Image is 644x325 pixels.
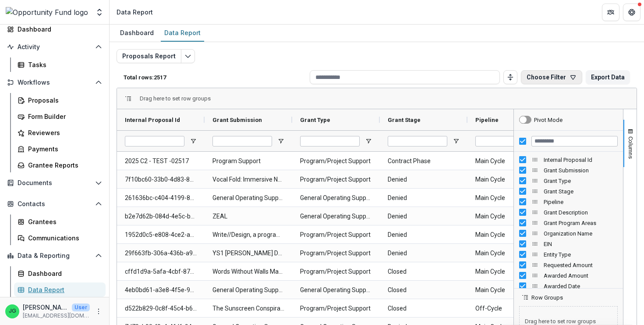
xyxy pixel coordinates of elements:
button: Open Workflows [4,75,106,89]
input: Filter Columns Input [531,136,618,146]
button: Open Documents [4,176,106,190]
span: Program/Project Support [300,263,372,281]
span: YS1 [PERSON_NAME] DA FIRST [212,244,284,262]
span: Grant Submission [212,117,262,123]
div: Requested Amount Column [514,260,623,270]
span: Denied [388,207,460,225]
input: Grant Submission Filter Input [212,136,272,146]
div: Pivot Mode [534,117,563,123]
span: Closed [388,300,460,318]
div: Data Report [161,26,204,39]
nav: breadcrumb [113,6,156,18]
div: Dashboard [117,26,157,39]
div: Reviewers [28,128,99,137]
div: Pipeline Column [514,196,623,207]
span: b2e7d62b-084d-4e5c-b1c6-8cb87af6a3e6 [125,207,197,225]
span: 261636bc-c404-4199-86e1-f13136445023 [125,189,197,207]
span: Internal Proposal Id [125,117,180,123]
span: Denied [388,189,460,207]
div: Row Groups [140,95,211,102]
span: Denied [388,226,460,244]
p: User [72,304,90,311]
span: General Operating Support [300,281,372,299]
button: Proposals Report [117,49,181,63]
input: Internal Proposal Id Filter Input [125,136,184,146]
button: Export Data [586,70,630,84]
div: Communications [28,233,99,243]
span: Main Cycle [475,189,547,207]
a: Dashboard [14,266,106,281]
a: Form Builder [14,109,106,124]
a: Data Report [161,25,204,42]
span: ZEAL [212,207,284,225]
span: General Operating Support [300,207,372,225]
img: Opportunity Fund logo [6,7,88,18]
span: 7f10bc60-33b0-4d83-8595-09e6afe943bb [125,171,197,189]
span: General Operating Support [300,189,372,207]
span: Main Cycle [475,263,547,281]
button: Open Activity [4,40,106,54]
div: Tasks [28,60,99,69]
span: Columns [627,136,634,159]
div: EIN Column [514,239,623,249]
span: Program/Project Support [300,244,372,262]
p: Total rows: 2517 [124,74,306,81]
span: EIN [544,241,618,247]
p: [EMAIL_ADDRESS][DOMAIN_NAME] [23,312,90,320]
a: Dashboard [117,25,157,42]
button: More [93,306,104,317]
span: General Operating Support Vigilance Theater Group [212,189,284,207]
div: Grant Stage Column [514,186,623,196]
button: Open Data & Reporting [4,249,106,263]
a: Proposals [14,93,106,107]
span: Contacts [18,200,92,208]
span: Denied [388,171,460,189]
span: Main Cycle [475,281,547,299]
span: Internal Proposal Id [544,157,618,163]
div: Jake Goodman [9,308,16,314]
button: Open Filter Menu [190,138,197,145]
span: Drag here to set row groups [140,95,211,102]
span: Pipeline [475,117,499,123]
input: Grant Type Filter Input [300,136,360,146]
span: 1952d0c5-e808-4ce2-aae1-e6bcaa356bbe [125,226,197,244]
span: Off-Cycle [475,300,547,318]
span: Closed [388,263,460,281]
span: General Operating Support for Vigilance Theater Group [212,281,284,299]
button: Open Contacts [4,197,106,211]
input: Pipeline Filter Input [475,136,535,146]
span: Grant Program Areas [544,220,618,226]
div: Entity Type Column [514,249,623,260]
span: Main Cycle [475,207,547,225]
div: Proposals [28,96,99,105]
span: The Sunscreen Conspiracy Collective [212,300,284,318]
span: cffd1d9a-5afa-4cbf-8728-e4b6ddafb1ac [125,263,197,281]
span: Write//Design, a program of Write [GEOGRAPHIC_DATA] [212,226,284,244]
span: Vocal Fold: Immersive Nozze di Figaro [212,171,284,189]
div: Payments [28,144,99,154]
button: Choose Filter [521,70,582,84]
a: Communications [14,231,106,245]
span: Program/Project Support [300,300,372,318]
div: Dashboard [28,269,99,278]
input: Grant Stage Filter Input [388,136,447,146]
a: Tasks [14,57,106,72]
span: Program Support [212,152,284,170]
div: Grant Submission Column [514,165,623,175]
span: Grant Type [544,178,618,184]
button: Toggle auto height [503,70,517,84]
p: [PERSON_NAME] [23,303,68,312]
span: Organization Name [544,230,618,237]
span: Awarded Date [544,283,618,289]
span: Program/Project Support [300,226,372,244]
a: Reviewers [14,125,106,140]
span: Requested Amount [544,262,618,268]
div: Awarded Amount Column [514,270,623,281]
button: Partners [602,4,619,21]
span: Data & Reporting [18,252,92,260]
span: Program/Project Support [300,152,372,170]
div: Data Report [117,7,153,17]
span: Pipeline [544,199,618,205]
span: Main Cycle [475,171,547,189]
a: Grantee Reports [14,158,106,172]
